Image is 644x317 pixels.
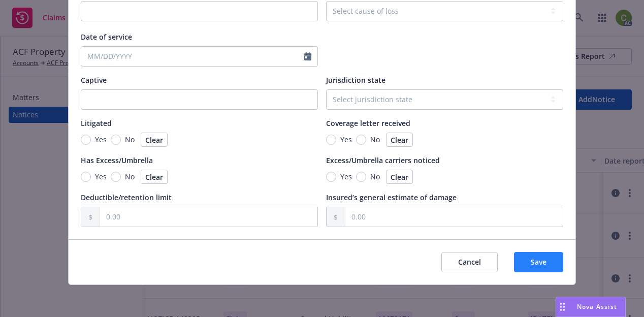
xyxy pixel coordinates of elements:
[326,75,385,85] span: Jurisdiction state
[95,134,107,145] span: Yes
[326,155,440,165] span: Excess/Umbrella carriers noticed
[304,52,311,60] svg: Calendar
[391,135,408,145] span: Clear
[95,171,107,182] span: Yes
[81,135,91,145] input: Yes
[81,47,304,66] input: MM/DD/YYYY
[81,75,107,85] span: Captive
[391,172,408,182] span: Clear
[81,193,172,202] span: Deductible/retention limit
[125,134,135,145] span: No
[81,155,153,165] span: Has Excess/Umbrella
[125,171,135,182] span: No
[141,170,168,184] button: Clear
[326,172,336,182] input: Yes
[145,135,163,145] span: Clear
[326,135,336,145] input: Yes
[356,135,366,145] input: No
[370,134,380,145] span: No
[145,172,163,182] span: Clear
[340,171,352,182] span: Yes
[345,207,563,227] input: 0.00
[141,133,168,147] button: Clear
[81,172,91,182] input: Yes
[386,170,413,184] button: Clear
[577,302,617,311] span: Nova Assist
[356,172,366,182] input: No
[111,172,121,182] input: No
[370,171,380,182] span: No
[111,135,121,145] input: No
[531,257,546,267] span: Save
[386,133,413,147] button: Clear
[441,252,498,272] button: Cancel
[326,118,410,128] span: Coverage letter received
[81,32,132,42] span: Date of service
[556,297,569,316] div: Drag to move
[326,193,457,202] span: Insured’s general estimate of damage
[340,134,352,145] span: Yes
[458,257,481,267] span: Cancel
[514,252,563,272] button: Save
[556,297,626,317] button: Nova Assist
[100,207,317,227] input: 0.00
[81,118,112,128] span: Litigated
